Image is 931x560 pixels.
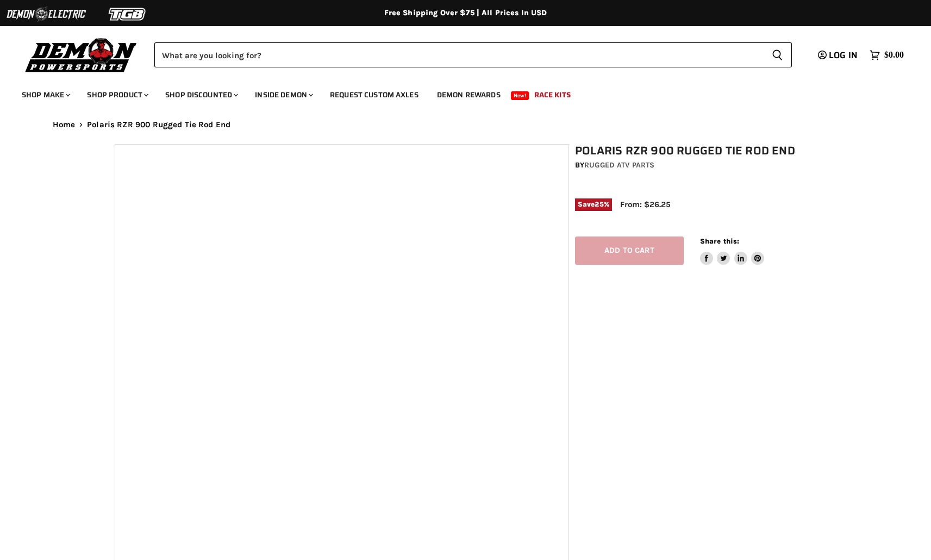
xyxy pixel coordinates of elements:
a: Log in [813,51,864,60]
span: From: $26.25 [620,200,671,209]
input: Search [154,42,763,67]
aside: Share this: [700,237,765,265]
img: Demon Powersports [22,35,141,74]
span: Log in [829,48,858,62]
span: $0.00 [884,50,904,60]
ul: Main menu [14,79,901,106]
img: TGB Logo 2 [87,4,168,24]
a: $0.00 [864,47,909,63]
a: Shop Make [14,84,77,106]
nav: Breadcrumbs [31,120,901,129]
span: Polaris RZR 900 Rugged Tie Rod End [87,120,230,129]
span: New! [511,91,529,100]
a: Inside Demon [247,84,320,106]
a: Home [53,120,76,129]
a: Shop Product [79,84,155,106]
button: Search [763,42,792,67]
a: Demon Rewards [429,84,509,106]
a: Shop Discounted [157,84,245,106]
a: Request Custom Axles [322,84,427,106]
div: Free Shipping Over $75 | All Prices In USD [31,8,901,18]
form: Product [154,42,792,67]
a: Rugged ATV Parts [584,160,654,170]
h1: Polaris RZR 900 Rugged Tie Rod End [575,144,823,158]
span: Share this: [700,237,739,245]
div: by [575,159,823,171]
span: 25 [595,200,603,208]
span: Save % [575,198,612,210]
img: Demon Electric Logo 2 [5,4,87,24]
a: Race Kits [526,84,579,106]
